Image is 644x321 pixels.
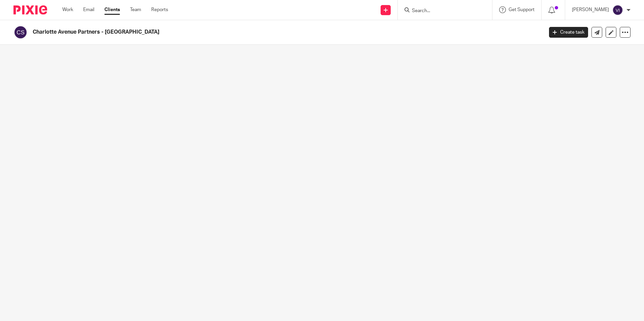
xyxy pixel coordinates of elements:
p: [PERSON_NAME] [572,6,609,13]
a: Team [130,6,141,13]
h2: Charlotte Avenue Partners - [GEOGRAPHIC_DATA] [33,29,438,36]
a: Create task [549,27,588,38]
img: Pixie [13,5,47,14]
input: Search [411,8,472,14]
a: Email [83,6,94,13]
img: svg%3E [612,5,623,15]
span: Get Support [509,7,535,12]
a: Clients [104,6,120,13]
img: svg%3E [13,25,28,39]
a: Work [62,6,73,13]
a: Reports [151,6,168,13]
